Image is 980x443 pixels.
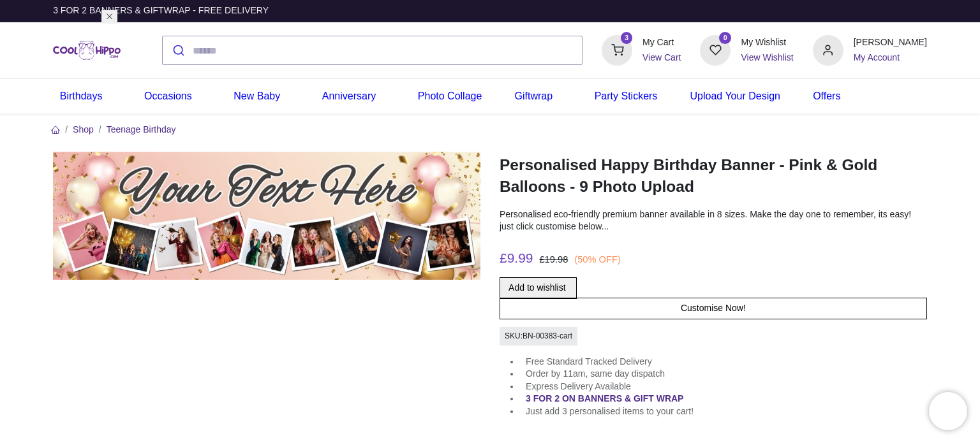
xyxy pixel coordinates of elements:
[140,79,234,112] a: Occasions
[634,52,679,64] a: View Cart
[739,52,799,64] a: View Wishlist
[537,89,578,101] span: Giftwrap
[53,150,480,278] img: Personalised Happy Birthday Banner - Pink & Gold Balloons - 9 Photo Upload
[437,89,504,101] span: Photo Collage
[520,379,699,391] li: Express Delivery Available
[53,4,249,17] div: 3 FOR 2 BANNERS & GIFTWRAP - FREE DELIVERY
[621,89,685,101] span: Party Stickers
[322,79,420,112] a: Anniversary
[339,89,394,101] span: Anniversary
[739,36,799,49] div: My Wishlist
[699,45,729,55] a: 0
[500,152,927,196] h1: Personalised Happy Birthday Banner - Pink & Gold Balloons - 9 Photo Upload
[580,251,628,265] small: (50% OFF)
[717,89,809,101] span: Upload Your Design
[659,4,927,17] iframe: Customer reviews powered by Trustpilot
[859,36,927,49] div: [PERSON_NAME]
[612,32,625,44] sup: 3
[53,79,140,112] a: Birthdays
[634,36,679,49] div: My Cart
[520,366,699,379] li: Order by 11am, same day dispatch
[929,392,967,430] iframe: Brevo live chat
[74,123,94,133] a: Shop
[520,403,699,416] li: Just add 3 personalised items to your cart!
[859,52,927,64] a: My Account
[500,281,509,290] i: Add to wishlist
[53,33,155,68] a: Logo of Cool Hippo
[108,123,177,133] a: Teenage Birthday
[500,325,575,344] div: SKU: BN-00383-cart
[544,251,574,264] span: £
[677,300,749,312] span: Customise Now!
[157,89,207,101] span: Occasions
[234,79,323,112] a: New Baby
[842,89,872,101] span: Offers
[530,392,675,402] a: 3 FOR 2 ON BANNERS & GIFT WRAP
[520,79,605,112] a: Giftwrap
[500,275,588,297] button: Add to wishlistAdd to wishlist
[53,33,155,68] img: Cool Hippo
[209,36,239,64] button: Submit
[593,45,624,55] a: 3
[249,89,295,101] span: New Baby
[718,32,730,44] sup: 0
[520,354,699,367] li: Free Standard Tracked Delivery
[550,251,574,264] span: 19.98
[500,207,927,231] p: Personalised eco-friendly premium banner available in 8 sizes. Make the day one to remember, its ...
[509,247,538,265] span: 9.99
[500,247,538,265] span: £
[70,89,114,101] span: Birthdays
